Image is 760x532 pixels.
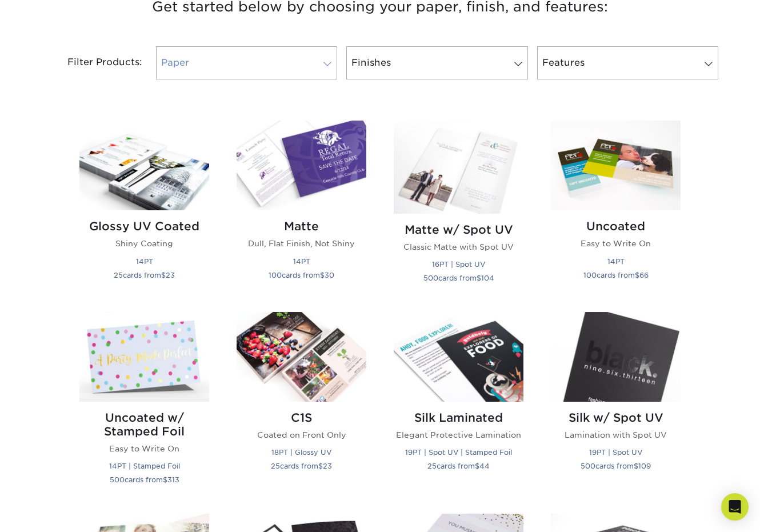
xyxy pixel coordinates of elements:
small: cards from [427,462,490,470]
small: 19PT | Spot UV [589,448,642,457]
h2: Silk w/ Spot UV [551,411,681,425]
small: cards from [423,274,494,282]
span: $ [161,271,166,279]
p: Easy to Write On [79,443,209,454]
span: 100 [269,271,282,279]
h2: Matte [237,219,366,233]
small: cards from [271,462,332,470]
img: C1S Postcards [237,312,366,402]
img: Glossy UV Coated Postcards [79,121,209,210]
span: 23 [166,271,175,279]
small: 14PT | Stamped Foil [109,462,180,470]
span: $ [635,271,639,279]
span: $ [475,462,479,470]
a: Uncoated Postcards Uncoated Easy to Write On 14PT 100cards from$66 [551,121,681,298]
span: 100 [583,271,597,279]
span: 30 [325,271,334,279]
span: $ [163,475,167,484]
small: 14PT [607,257,625,266]
small: 19PT | Spot UV | Stamped Foil [405,448,512,457]
span: $ [318,462,323,470]
small: cards from [581,462,651,470]
h2: C1S [237,411,366,425]
small: cards from [583,271,649,279]
img: Uncoated w/ Stamped Foil Postcards [79,312,209,402]
h2: Uncoated w/ Stamped Foil [79,411,209,438]
a: Glossy UV Coated Postcards Glossy UV Coated Shiny Coating 14PT 25cards from$23 [79,121,209,298]
h2: Silk Laminated [394,411,523,425]
span: 66 [639,271,649,279]
small: 14PT [136,257,153,266]
span: 104 [481,274,494,282]
small: 18PT | Glossy UV [271,448,331,457]
h2: Glossy UV Coated [79,219,209,233]
a: Features [537,46,718,79]
span: 25 [114,271,123,279]
img: Silk w/ Spot UV Postcards [551,312,681,402]
span: 44 [479,462,490,470]
img: Silk Laminated Postcards [394,312,523,402]
span: $ [477,274,481,282]
a: Silk Laminated Postcards Silk Laminated Elegant Protective Lamination 19PT | Spot UV | Stamped Fo... [394,312,523,500]
small: cards from [269,271,334,279]
h2: Matte w/ Spot UV [394,223,523,237]
a: Silk w/ Spot UV Postcards Silk w/ Spot UV Lamination with Spot UV 19PT | Spot UV 500cards from$109 [551,312,681,500]
span: 109 [638,462,651,470]
a: Matte Postcards Matte Dull, Flat Finish, Not Shiny 14PT 100cards from$30 [237,121,366,298]
div: Open Intercom Messenger [721,493,749,521]
p: Dull, Flat Finish, Not Shiny [237,238,366,249]
h2: Uncoated [551,219,681,233]
a: Uncoated w/ Stamped Foil Postcards Uncoated w/ Stamped Foil Easy to Write On 14PT | Stamped Foil ... [79,312,209,500]
small: 14PT [293,257,310,266]
a: Finishes [346,46,527,79]
span: $ [634,462,638,470]
img: Uncoated Postcards [551,121,681,210]
span: 25 [271,462,280,470]
p: Coated on Front Only [237,429,366,441]
img: Matte w/ Spot UV Postcards [394,121,523,213]
p: Easy to Write On [551,238,681,249]
span: 25 [427,462,437,470]
a: C1S Postcards C1S Coated on Front Only 18PT | Glossy UV 25cards from$23 [237,312,366,500]
small: 16PT | Spot UV [432,260,485,269]
a: Matte w/ Spot UV Postcards Matte w/ Spot UV Classic Matte with Spot UV 16PT | Spot UV 500cards fr... [394,121,523,298]
small: cards from [110,475,179,484]
a: Paper [156,46,337,79]
p: Lamination with Spot UV [551,429,681,441]
img: Matte Postcards [237,121,366,210]
div: Filter Products: [37,46,151,79]
span: 23 [323,462,332,470]
p: Elegant Protective Lamination [394,429,523,441]
p: Shiny Coating [79,238,209,249]
span: 500 [423,274,438,282]
span: 313 [167,475,179,484]
span: 500 [581,462,595,470]
small: cards from [114,271,175,279]
span: 500 [110,475,125,484]
p: Classic Matte with Spot UV [394,241,523,253]
span: $ [320,271,325,279]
